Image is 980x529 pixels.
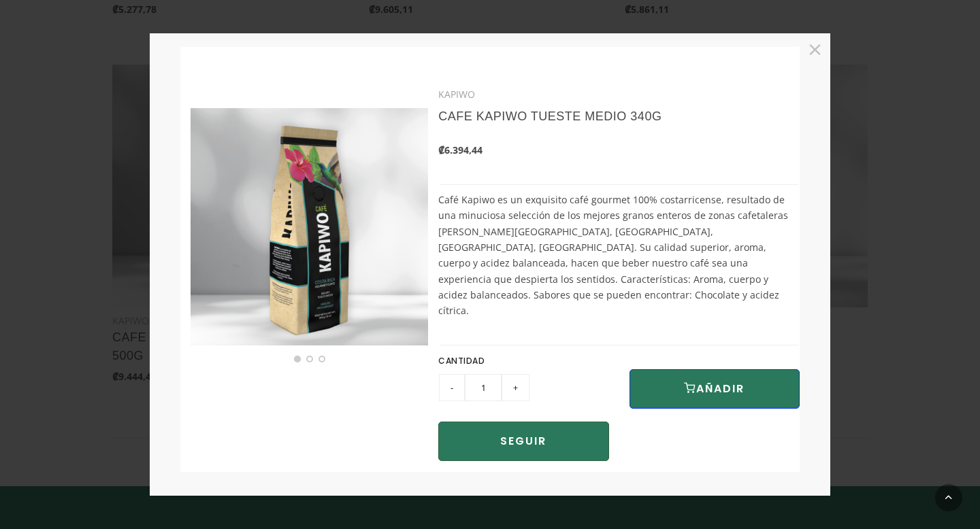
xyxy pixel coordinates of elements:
[191,108,428,345] img: DCM-WEB-PRODUCTO-1024x1024-KAPIWO-T-MEDIO-PERS.png
[306,356,313,362] li: Page dot 2
[438,109,661,123] a: CAFE KAPIWO TUESTE MEDIO 340G
[294,356,301,362] li: Page dot 1
[318,356,325,362] li: Page dot 3
[802,37,827,61] button: ×
[630,369,800,409] button: AÑADIR
[438,81,800,472] div: Café Kapiwo es un exquisito café gourmet 100% costarricense, resultado de una minuciosa selección...
[438,143,483,156] b: ₡6.394,44
[438,422,608,461] button: SEGUIR COMPRANDO
[439,374,465,401] input: -
[438,86,800,102] div: KAPIWO
[438,352,608,370] h6: CANTIDAD
[502,374,529,401] input: +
